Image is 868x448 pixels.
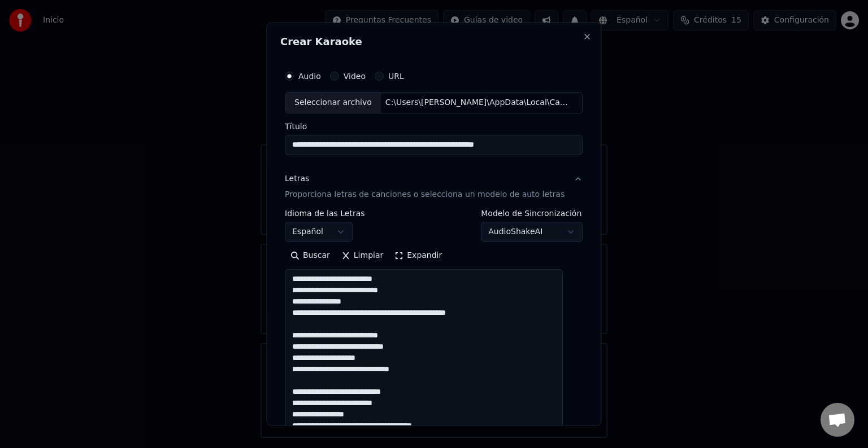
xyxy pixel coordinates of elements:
p: Proporciona letras de canciones o selecciona un modelo de auto letras [285,189,565,200]
h2: Crear Karaoke [280,37,587,47]
label: Audio [298,72,321,80]
label: Idioma de las Letras [285,209,365,217]
button: Expandir [389,247,448,265]
label: Modelo de Sincronización [481,209,583,217]
div: C:\Users\[PERSON_NAME]\AppData\Local\CapCut\Videos\Shaki Bzrp-Me Porto Bonito-[PERSON_NAME] volve... [381,97,573,108]
label: URL [388,72,404,80]
button: Limpiar [336,247,389,265]
div: Letras [285,173,309,185]
button: Buscar [285,247,336,265]
label: Video [344,72,366,80]
label: Título [285,122,583,130]
div: Seleccionar archivo [285,93,381,113]
button: LetrasProporciona letras de canciones o selecciona un modelo de auto letras [285,164,583,209]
